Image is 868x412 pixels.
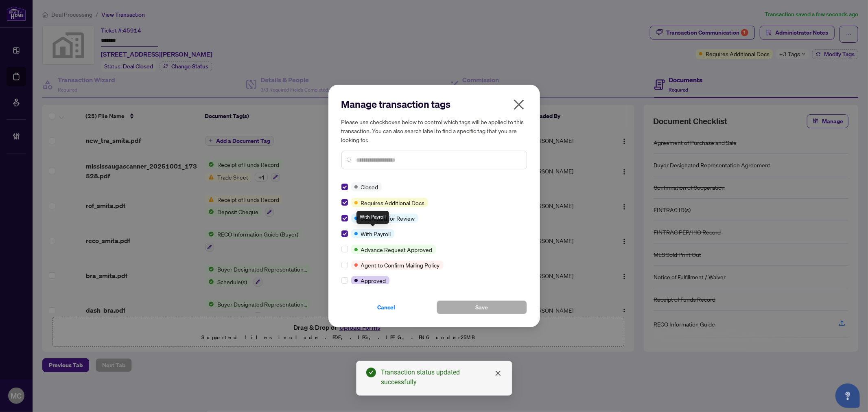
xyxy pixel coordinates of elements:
[378,301,396,314] span: Cancel
[494,369,503,378] a: Close
[361,182,378,191] span: Closed
[495,370,501,377] span: close
[361,229,391,238] span: With Payroll
[341,98,527,111] h2: Manage transaction tags
[512,98,525,111] span: close
[341,300,432,314] button: Cancel
[381,368,502,387] div: Transaction status updated successfully
[366,368,376,377] span: check-circle
[361,198,425,207] span: Requires Additional Docs
[437,300,527,314] button: Save
[835,384,860,408] button: Open asap
[356,211,389,224] div: With Payroll
[361,276,386,285] span: Approved
[361,261,440,270] span: Agent to Confirm Mailing Policy
[361,245,433,254] span: Advance Request Approved
[341,117,527,144] h5: Please use checkboxes below to control which tags will be applied to this transaction. You can al...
